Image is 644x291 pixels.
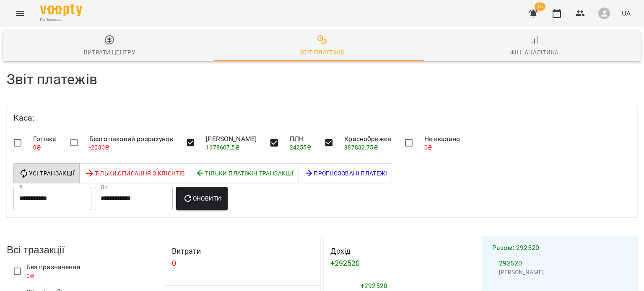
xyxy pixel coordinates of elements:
[13,163,80,183] button: Усі Транзакції
[33,134,57,144] span: Готівка
[190,163,299,183] button: Тільки платіжні Транзакції
[40,17,82,23] span: For Business
[84,47,136,57] div: Витрати центру
[344,144,378,151] span: 887832.75 ₴
[492,243,627,253] h4: Разом : 292520
[195,168,294,178] span: Тільки платіжні Транзакції
[13,111,631,124] h6: Каса :
[7,245,162,255] h3: Всі тразакції
[299,163,392,183] button: Прогнозовані платежі
[424,144,432,151] span: 0 ₴
[206,134,257,144] span: [PERSON_NAME]
[85,168,185,178] span: Тільки Списання з клієнтів
[183,193,221,203] span: Оновити
[535,3,545,11] span: 15
[89,134,173,144] span: Безготівковий розрахунок
[89,144,109,151] span: -2030 ₴
[26,273,34,279] span: 0 ₴
[79,163,190,183] button: Тільки Списання з клієнтів
[172,247,314,255] h4: Витрати
[206,144,239,151] span: 1678607.5 ₴
[424,134,460,144] span: Не вказано
[10,3,30,23] button: Menu
[304,168,387,178] span: Прогнозовані платежі
[330,259,472,268] h4: + 292520
[300,47,344,57] div: Звіт платежів
[290,134,312,144] span: ПЛН
[499,268,621,277] p: [PERSON_NAME]
[290,144,312,151] span: 24255 ₴
[19,168,75,178] span: Усі Транзакції
[7,71,637,88] h4: Звіт платежів
[40,4,82,16] img: Voopty Logo
[26,262,80,272] span: Без призначення
[510,47,559,57] div: Фін. Аналітика
[618,5,634,21] button: UA
[33,144,41,151] span: 0 ₴
[361,282,387,290] span: + 292520
[330,247,472,255] h4: Дохід
[499,259,522,267] span: 292520
[172,259,314,268] h4: 0
[344,134,391,144] span: Краснобрижев
[176,187,228,210] button: Оновити
[622,9,631,18] span: UA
